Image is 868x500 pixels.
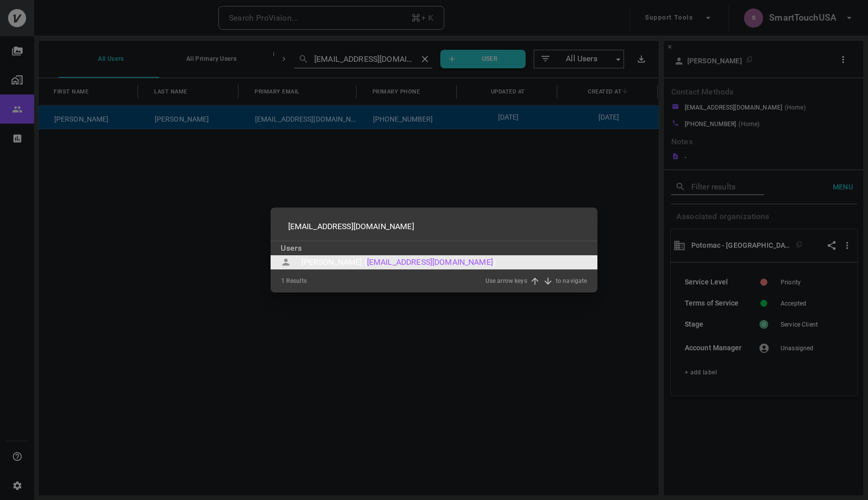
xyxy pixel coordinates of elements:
[485,276,527,286] div: Use arrow keys
[281,270,307,292] div: 1 Results
[281,213,587,241] input: Search ProVision...
[556,276,587,286] div: to navigate
[301,256,366,268] div: [PERSON_NAME] (
[367,256,493,268] div: [EMAIL_ADDRESS][DOMAIN_NAME]
[493,256,496,268] div: )
[271,241,597,255] div: Users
